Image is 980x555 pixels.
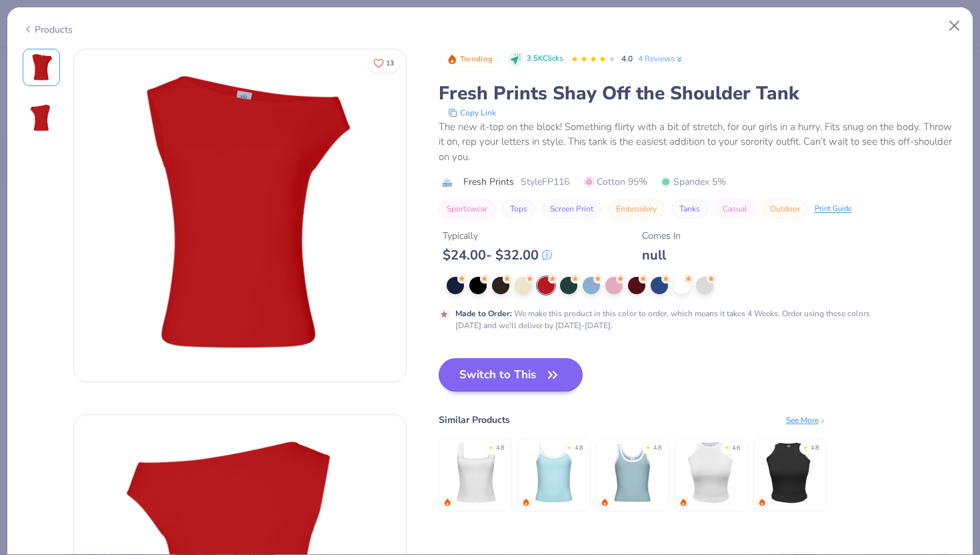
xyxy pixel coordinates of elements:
[679,498,687,506] img: trending.gif
[571,49,616,70] div: 4.0 Stars
[460,55,493,63] span: Trending
[803,444,808,449] div: ★
[608,199,665,218] button: Embroidery
[758,441,821,504] img: Fresh Prints Melrose Ribbed Tank Top
[645,444,651,449] div: ★
[74,49,406,382] img: Front
[653,444,661,453] div: 4.8
[455,308,896,332] div: We make this product in this color to order, which means it takes 4 Weeks. Order using these colo...
[642,247,681,263] div: null
[455,308,512,319] strong: Made to Order :
[502,199,535,218] button: Tops
[661,175,726,189] span: Spandex 5%
[732,444,740,453] div: 4.6
[522,498,530,506] img: trending.gif
[942,13,967,39] button: Close
[443,498,451,506] img: trending.gif
[25,51,57,83] img: Front
[724,444,729,449] div: ★
[443,441,507,504] img: Fresh Prints Sydney Square Neck Tank Top
[439,177,457,188] img: brand logo
[439,81,958,106] div: Fresh Prints Shay Off the Shoulder Tank
[440,51,500,68] button: Badge Button
[25,102,57,134] img: Back
[567,444,572,449] div: ★
[367,53,400,73] button: Like
[542,199,601,218] button: Screen Print
[439,358,583,392] button: Switch to This
[758,498,766,506] img: trending.gif
[601,441,664,504] img: Fresh Prints Sunset Blvd Ribbed Scoop Tank Top
[671,199,708,218] button: Tanks
[443,229,552,243] div: Typically
[786,414,827,426] div: See More
[496,444,504,453] div: 4.8
[444,106,500,119] button: copy to clipboard
[439,199,495,218] button: Sportswear
[439,413,510,427] div: Similar Products
[762,199,808,218] button: Outdoor
[601,498,609,506] img: trending.gif
[521,175,569,189] span: Style FP116
[488,444,493,449] div: ★
[642,229,681,243] div: Comes In
[638,53,684,65] a: 4 Reviews
[584,175,647,189] span: Cotton 95%
[715,199,755,218] button: Casual
[527,53,563,65] span: 3.5K Clicks
[575,444,583,453] div: 4.8
[811,444,819,453] div: 4.8
[23,23,73,37] div: Products
[679,441,743,504] img: Fresh Prints Marilyn Tank Top
[815,203,852,215] div: Print Guide
[439,119,958,165] div: The new it-top on the block! Something flirty with a bit of stretch, for our girls in a hurry. Fi...
[443,247,552,263] div: $ 24.00 - $ 32.00
[386,60,394,67] span: 13
[447,54,457,65] img: Trending sort
[522,441,585,504] img: Fresh Prints Cali Camisole Top
[621,53,633,64] span: 4.0
[463,175,514,189] span: Fresh Prints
